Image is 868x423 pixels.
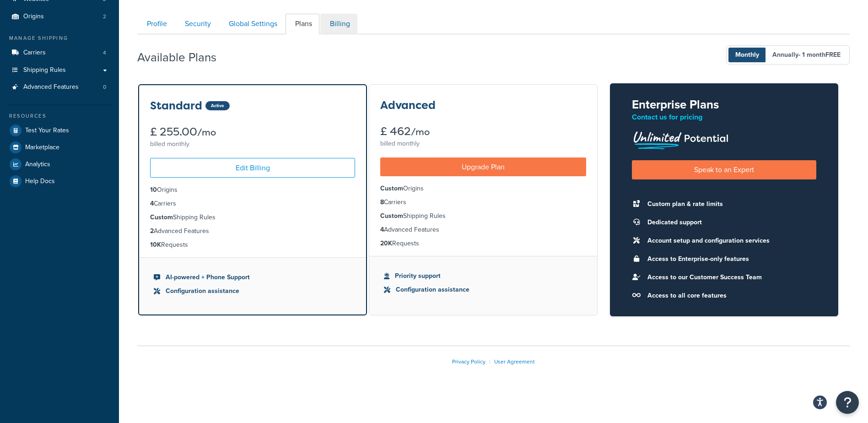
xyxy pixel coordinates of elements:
[380,99,436,111] h3: Advanced
[286,14,319,34] a: Plans
[380,239,586,249] li: Requests
[150,138,355,151] div: billed monthly
[150,199,154,208] strong: 4
[489,358,491,366] span: |
[836,391,859,414] button: Open Resource Center
[452,358,485,366] a: Privacy Policy
[380,184,403,193] strong: Custom
[25,144,59,152] span: Marketplace
[380,211,403,221] strong: Custom
[154,272,351,282] li: AI-powered + Phone Support
[150,240,355,250] li: Requests
[150,240,161,249] strong: 10K
[25,127,69,135] span: Test Your Rates
[380,184,586,194] li: Origins
[380,197,586,207] li: Carriers
[7,8,112,25] a: Origins 2
[25,178,55,185] span: Help Docs
[150,199,355,209] li: Carriers
[726,45,850,65] button: Monthly Annually- 1 monthFREE
[137,14,174,34] a: Profile
[150,185,157,195] strong: 10
[150,100,202,112] h3: Standard
[23,13,44,21] span: Origins
[175,14,218,34] a: Security
[380,211,586,221] li: Shipping Rules
[632,111,816,124] p: Contact us for pricing
[632,128,729,149] img: Unlimited Potential
[728,48,766,62] span: Monthly
[632,160,816,179] a: Speak to an Expert
[384,285,582,295] li: Configuration assistance
[380,239,392,248] strong: 20K
[7,173,112,190] a: Help Docs
[150,158,355,178] a: Edit Billing
[643,198,770,211] li: Custom plan & rate limits
[150,226,355,236] li: Advanced Features
[380,225,586,235] li: Advanced Features
[380,157,586,176] a: Upgrade Plan
[766,48,847,62] span: Annually
[154,286,351,296] li: Configuration assistance
[7,62,112,79] a: Shipping Rules
[7,44,112,61] li: Carriers
[380,126,586,137] div: £ 462
[7,122,112,139] a: Test Your Rates
[23,83,79,91] span: Advanced Features
[632,98,816,111] h2: Enterprise Plans
[150,212,355,222] li: Shipping Rules
[643,253,770,266] li: Access to Enterprise-only features
[380,197,384,207] strong: 8
[150,212,173,222] strong: Custom
[7,156,112,173] a: Analytics
[7,112,112,120] div: Resources
[103,49,106,57] span: 4
[380,225,384,234] strong: 4
[137,51,230,64] h2: Available Plans
[643,216,770,229] li: Dedicated support
[7,139,112,156] a: Marketplace
[384,271,582,281] li: Priority support
[7,79,112,96] li: Advanced Features
[150,185,355,195] li: Origins
[320,14,357,34] a: Billing
[23,49,46,57] span: Carriers
[197,126,216,139] small: /mo
[205,101,230,110] div: Active
[25,161,50,168] span: Analytics
[150,226,154,236] strong: 2
[103,83,106,91] span: 0
[150,126,355,138] div: £ 255.00
[7,44,112,61] a: Carriers 4
[219,14,285,34] a: Global Settings
[7,79,112,96] a: Advanced Features 0
[103,13,106,21] span: 2
[798,50,841,60] span: - 1 month
[7,8,112,25] li: Origins
[643,271,770,284] li: Access to our Customer Success Team
[643,289,770,302] li: Access to all core features
[7,34,112,42] div: Manage Shipping
[494,358,535,366] a: User Agreement
[411,125,430,138] small: /mo
[643,234,770,247] li: Account setup and configuration services
[825,50,841,60] b: FREE
[23,66,66,74] span: Shipping Rules
[380,137,586,150] div: billed monthly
